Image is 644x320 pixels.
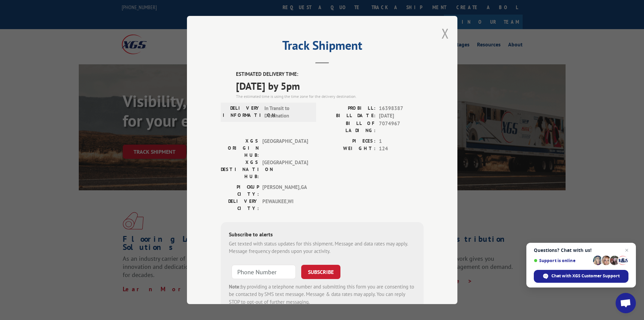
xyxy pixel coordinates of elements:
[264,105,310,120] span: In Transit to Destination
[379,137,424,145] span: 1
[379,112,424,120] span: [DATE]
[232,265,296,279] input: Phone Number
[534,248,628,253] span: Questions? Chat with us!
[301,265,340,279] button: SUBSCRIBE
[229,230,415,240] div: Subscribe to alerts
[551,273,620,279] span: Chat with XGS Customer Support
[221,198,259,212] label: DELIVERY CITY:
[379,120,424,134] span: 7074967
[221,137,259,159] label: XGS ORIGIN HUB:
[322,137,376,145] label: PIECES:
[262,198,308,212] span: PEWAUKEE , WI
[322,105,376,112] label: PROBILL:
[379,145,424,153] span: 124
[322,112,376,120] label: BILL DATE:
[379,105,424,112] span: 16398387
[221,159,259,180] label: XGS DESTINATION HUB:
[221,184,259,198] label: PICKUP CITY:
[229,283,241,290] strong: Note:
[236,93,424,100] div: The estimated time is using the time zone for the delivery destination.
[229,283,415,306] div: by providing a telephone number and submitting this form you are consenting to be contacted by SM...
[442,24,449,42] button: Close modal
[236,78,424,93] span: [DATE] by 5pm
[223,105,261,120] label: DELIVERY INFORMATION:
[623,246,631,254] span: Close chat
[534,270,628,283] div: Chat with XGS Customer Support
[221,41,424,54] h2: Track Shipment
[534,258,591,263] span: Support is online
[322,120,376,134] label: BILL OF LADING:
[262,159,308,180] span: [GEOGRAPHIC_DATA]
[616,293,636,313] div: Open chat
[262,184,308,198] span: [PERSON_NAME] , GA
[229,240,415,255] div: Get texted with status updates for this shipment. Message and data rates may apply. Message frequ...
[236,70,424,78] label: ESTIMATED DELIVERY TIME:
[262,137,308,159] span: [GEOGRAPHIC_DATA]
[322,145,376,153] label: WEIGHT:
